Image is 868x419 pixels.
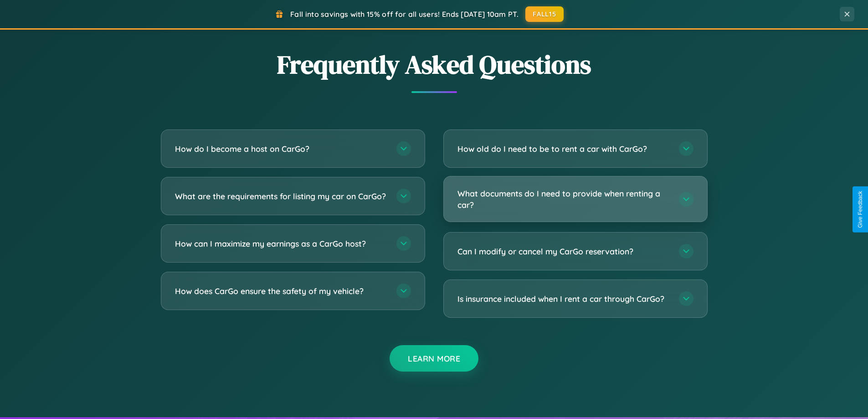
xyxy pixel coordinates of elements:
h3: What documents do I need to provide when renting a car? [457,188,670,210]
h3: How old do I need to be to rent a car with CarGo? [457,143,670,155]
h2: Frequently Asked Questions [161,47,708,82]
button: Learn More [390,345,478,372]
h3: How do I become a host on CarGo? [175,143,387,155]
div: Give Feedback [857,191,863,228]
h3: How can I maximize my earnings as a CarGo host? [175,238,387,249]
h3: Can I modify or cancel my CarGo reservation? [457,246,670,257]
h3: Is insurance included when I rent a car through CarGo? [457,293,670,305]
h3: What are the requirements for listing my car on CarGo? [175,191,387,202]
span: Fall into savings with 15% off for all users! Ends [DATE] 10am PT. [290,10,519,19]
button: FALL15 [525,6,564,22]
h3: How does CarGo ensure the safety of my vehicle? [175,285,387,297]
